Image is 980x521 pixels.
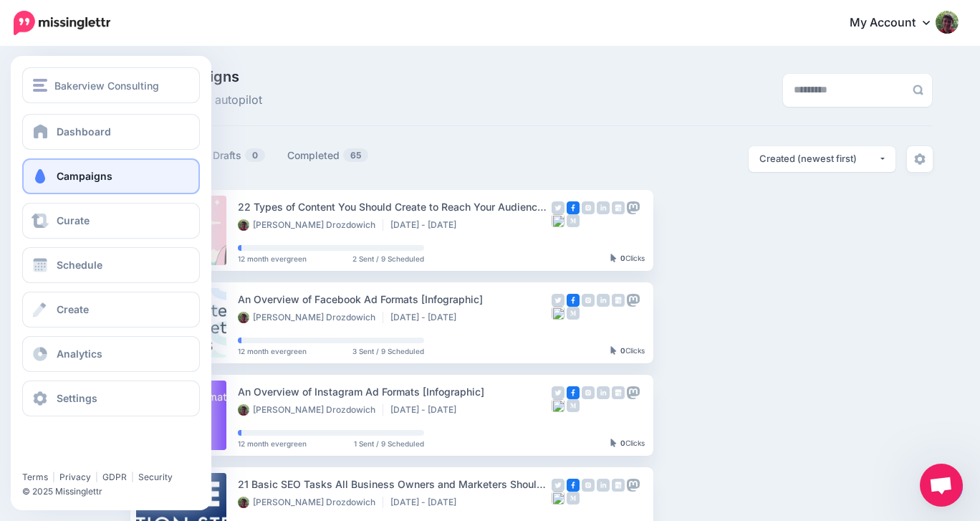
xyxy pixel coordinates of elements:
[54,77,159,94] span: Bakerview Consulting
[582,386,595,399] img: instagram-grey-square.png
[567,399,580,412] img: medium-grey-square.png
[138,472,173,482] a: Security
[22,67,200,103] button: Bakerview Consulting
[95,472,98,482] span: |
[14,11,110,35] img: Missinglettr
[552,214,565,227] img: bluesky-grey-square.png
[612,479,625,492] img: google_business-grey-square.png
[22,451,133,465] iframe: Twitter Follow Button
[913,85,923,95] img: search-grey-6.png
[759,152,878,166] div: Created (newest first)
[57,170,112,182] span: Campaigns
[57,303,89,315] span: Create
[552,492,565,505] img: bluesky-grey-square.png
[33,79,47,92] img: menu.png
[238,497,383,508] li: [PERSON_NAME] Drozdowich
[22,484,211,499] li: © 2025 Missinglettr
[582,201,595,214] img: instagram-grey-square.png
[238,312,383,323] li: [PERSON_NAME] Drozdowich
[610,347,645,355] div: Clicks
[131,472,134,482] span: |
[567,492,580,505] img: medium-grey-square.png
[627,294,640,307] img: mastodon-grey-square.png
[352,255,424,262] span: 2 Sent / 9 Scheduled
[22,336,200,372] a: Analytics
[610,254,617,262] img: pointer-grey-darker.png
[610,439,645,448] div: Clicks
[610,346,617,355] img: pointer-grey-darker.png
[567,307,580,320] img: medium-grey-square.png
[354,440,424,447] span: 1 Sent / 9 Scheduled
[610,254,645,263] div: Clicks
[567,479,580,492] img: facebook-square.png
[835,6,959,41] a: My Account
[102,472,127,482] a: GDPR
[343,148,368,162] span: 65
[567,214,580,227] img: medium-grey-square.png
[57,125,111,138] span: Dashboard
[597,386,610,399] img: linkedin-grey-square.png
[22,472,48,482] a: Terms
[627,201,640,214] img: mastodon-grey-square.png
[390,404,463,416] li: [DATE] - [DATE]
[914,153,926,165] img: settings-grey.png
[52,472,55,482] span: |
[627,386,640,399] img: mastodon-grey-square.png
[245,148,265,162] span: 0
[552,294,565,307] img: twitter-grey-square.png
[552,399,565,412] img: bluesky-grey-square.png
[610,439,617,447] img: pointer-grey-darker.png
[57,348,102,360] span: Analytics
[552,386,565,399] img: twitter-grey-square.png
[22,203,200,239] a: Curate
[22,114,200,150] a: Dashboard
[22,292,200,328] a: Create
[287,147,369,164] a: Completed65
[22,247,200,283] a: Schedule
[749,146,895,172] button: Created (newest first)
[390,312,463,323] li: [DATE] - [DATE]
[552,201,565,214] img: twitter-grey-square.png
[612,386,625,399] img: google_business-grey-square.png
[22,158,200,194] a: Campaigns
[620,439,625,447] b: 0
[390,497,463,508] li: [DATE] - [DATE]
[612,201,625,214] img: google_business-grey-square.png
[552,479,565,492] img: twitter-grey-square.png
[597,201,610,214] img: linkedin-grey-square.png
[238,440,307,447] span: 12 month evergreen
[213,147,266,164] a: Drafts0
[238,199,552,215] div: 22 Types of Content You Should Create to Reach Your Audience [Infographic]
[920,464,963,507] a: Open chat
[612,294,625,307] img: google_business-grey-square.png
[238,219,383,231] li: [PERSON_NAME] Drozdowich
[597,294,610,307] img: linkedin-grey-square.png
[57,259,102,271] span: Schedule
[238,255,307,262] span: 12 month evergreen
[238,348,307,355] span: 12 month evergreen
[567,201,580,214] img: facebook-square.png
[620,254,625,262] b: 0
[582,294,595,307] img: instagram-grey-square.png
[552,307,565,320] img: bluesky-grey-square.png
[238,383,552,400] div: An Overview of Instagram Ad Formats [Infographic]
[582,479,595,492] img: instagram-grey-square.png
[620,346,625,355] b: 0
[57,392,97,404] span: Settings
[352,348,424,355] span: 3 Sent / 9 Scheduled
[59,472,91,482] a: Privacy
[567,294,580,307] img: facebook-square.png
[390,219,463,231] li: [DATE] - [DATE]
[238,291,552,307] div: An Overview of Facebook Ad Formats [Infographic]
[238,404,383,416] li: [PERSON_NAME] Drozdowich
[627,479,640,492] img: mastodon-grey-square.png
[238,476,552,492] div: 21 Basic SEO Tasks All Business Owners and Marketers Should Learn [Infographic]
[22,381,200,416] a: Settings
[597,479,610,492] img: linkedin-grey-square.png
[57,214,90,226] span: Curate
[567,386,580,399] img: facebook-square.png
